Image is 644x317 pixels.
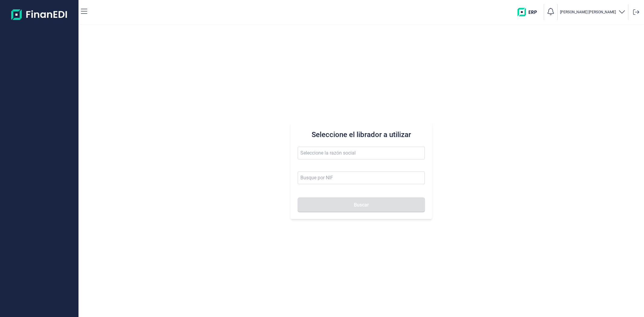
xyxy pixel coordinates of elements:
[298,130,425,139] h3: Seleccione el librador a utilizar
[560,8,626,17] button: [PERSON_NAME] [PERSON_NAME]
[298,171,425,184] input: Busque por NIF
[354,203,369,207] span: Buscar
[11,5,68,24] img: Logo de aplicación
[517,8,541,16] img: erp
[298,147,425,159] input: Seleccione la razón social
[298,197,425,212] button: Buscar
[560,10,616,14] p: [PERSON_NAME] [PERSON_NAME]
